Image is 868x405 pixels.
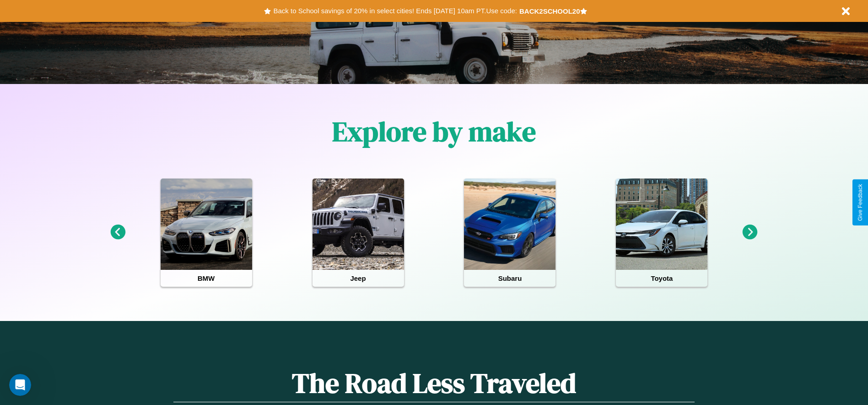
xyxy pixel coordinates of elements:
[9,374,31,396] iframe: Intercom live chat
[464,270,555,287] h4: Subaru
[519,7,580,15] b: BACK2SCHOOL20
[313,270,404,287] h4: Jeep
[173,364,694,402] h1: The Road Less Traveled
[271,5,519,17] button: Back to School savings of 20% in select cities! Ends [DATE] 10am PT.Use code:
[616,270,707,287] h4: Toyota
[332,113,536,150] h1: Explore by make
[161,270,252,287] h4: BMW
[857,184,863,221] div: Give Feedback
